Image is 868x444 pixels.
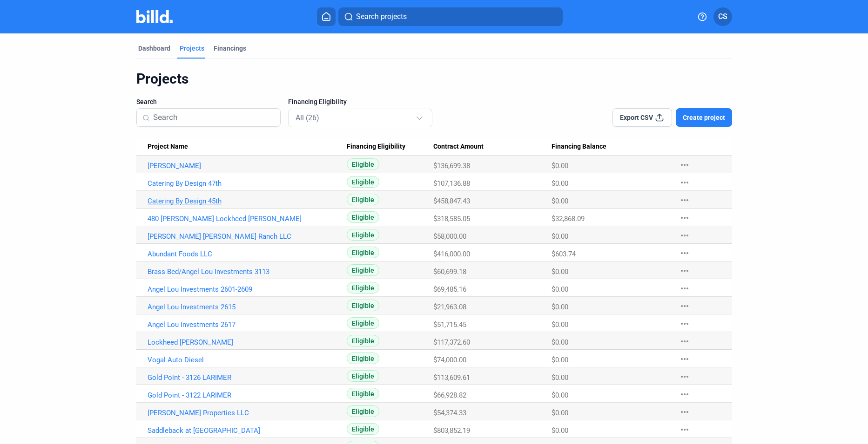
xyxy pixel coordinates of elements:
span: $69,485.16 [433,285,466,294]
span: Eligible [347,335,379,346]
mat-icon: more_horiz [679,177,690,188]
a: Gold Point - 3126 LARIMER [148,373,347,382]
mat-icon: more_horiz [679,353,690,365]
div: Dashboard [138,44,170,53]
span: $603.74 [552,250,576,258]
span: Eligible [347,264,379,276]
span: Export CSV [620,113,653,122]
a: Lockheed [PERSON_NAME] [148,338,347,346]
span: Eligible [347,211,379,223]
span: $458,847.43 [433,197,470,205]
span: Eligible [347,176,379,188]
span: Eligible [347,229,379,241]
span: Eligible [347,300,379,311]
span: $318,585.05 [433,215,470,223]
a: Catering By Design 45th [148,197,347,205]
span: $74,000.00 [433,356,466,364]
span: Create project [683,113,725,122]
a: 480 [PERSON_NAME] Lockheed [PERSON_NAME] [148,215,347,223]
span: $0.00 [552,197,568,205]
span: Eligible [347,423,379,435]
span: $113,609.61 [433,373,470,382]
span: $107,136.88 [433,179,470,188]
span: Project Name [148,143,188,151]
span: $0.00 [552,303,568,311]
span: Eligible [347,317,379,329]
span: CS [718,11,727,22]
mat-icon: more_horiz [679,195,690,206]
a: [PERSON_NAME] Properties LLC [148,409,347,417]
span: Eligible [347,158,379,170]
img: Billd Company Logo [136,10,173,23]
span: $0.00 [552,356,568,364]
span: $0.00 [552,179,568,188]
span: $32,868.09 [552,215,585,223]
mat-icon: more_horiz [679,406,690,418]
mat-icon: more_horiz [679,212,690,223]
span: $58,000.00 [433,232,466,241]
a: Brass Bed/Angel Lou Investments 3113 [148,268,347,276]
span: $117,372.60 [433,338,470,346]
span: $0.00 [552,162,568,170]
span: $0.00 [552,338,568,346]
span: Eligible [347,388,379,399]
span: Eligible [347,194,379,205]
span: Financing Eligibility [347,143,405,151]
mat-icon: more_horiz [679,265,690,276]
span: $51,715.45 [433,320,466,329]
span: $0.00 [552,268,568,276]
span: $136,699.38 [433,162,470,170]
a: Angel Lou Investments 2615 [148,303,347,311]
span: Eligible [347,405,379,417]
span: $0.00 [552,232,568,241]
mat-icon: more_horiz [679,283,690,294]
span: $803,852.19 [433,426,470,435]
a: Gold Point - 3122 LARIMER [148,391,347,399]
span: $66,928.82 [433,391,466,399]
div: Financings [214,44,246,53]
a: Vogal Auto Diesel [148,356,347,364]
div: Projects [180,44,204,53]
span: $0.00 [552,391,568,399]
mat-icon: more_horiz [679,300,690,312]
span: Search [136,97,157,106]
span: $0.00 [552,373,568,382]
span: Eligible [347,353,379,364]
mat-icon: more_horiz [679,424,690,435]
a: [PERSON_NAME] [148,162,347,170]
a: [PERSON_NAME] [PERSON_NAME] Ranch LLC [148,232,347,241]
mat-icon: more_horiz [679,371,690,382]
span: Contract Amount [433,143,484,151]
span: $0.00 [552,285,568,294]
a: Saddleback at [GEOGRAPHIC_DATA] [148,426,347,435]
a: Angel Lou Investments 2617 [148,320,347,329]
span: $416,000.00 [433,250,470,258]
mat-icon: more_horiz [679,336,690,347]
input: Search [153,108,275,127]
mat-icon: more_horiz [679,230,690,241]
span: Eligible [347,282,379,294]
span: $54,374.33 [433,409,466,417]
span: $21,963.08 [433,303,466,311]
span: Financing Eligibility [288,97,347,106]
span: $60,699.18 [433,268,466,276]
a: Catering By Design 47th [148,179,347,188]
span: $0.00 [552,426,568,435]
mat-icon: more_horiz [679,389,690,400]
span: Search projects [356,11,407,22]
span: $0.00 [552,320,568,329]
mat-select-trigger: All (26) [296,113,319,122]
a: Angel Lou Investments 2601-2609 [148,285,347,294]
a: Abundant Foods LLC [148,250,347,258]
mat-icon: more_horiz [679,248,690,259]
span: Financing Balance [552,143,606,151]
span: Eligible [347,247,379,258]
span: Eligible [347,370,379,382]
mat-icon: more_horiz [679,318,690,329]
div: Projects [136,70,732,88]
mat-icon: more_horiz [679,159,690,170]
span: $0.00 [552,409,568,417]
